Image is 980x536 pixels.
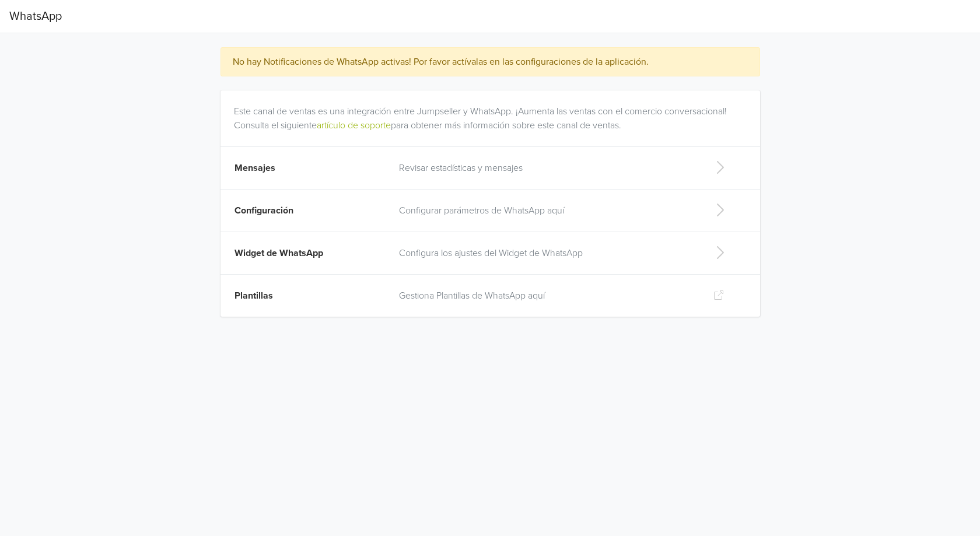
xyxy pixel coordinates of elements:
a: artículo de soporte [317,120,391,131]
div: No hay Notificaciones de WhatsApp activas! Por favor actívalas en las configuraciones de la aplic... [233,55,722,69]
p: Gestiona Plantillas de WhatsApp aquí [399,289,695,303]
span: Configuración [235,205,293,216]
p: Configurar parámetros de WhatsApp aquí [399,204,695,218]
div: Este canal de ventas es una integración entre Jumpseller y WhatsApp. ¡Aumenta las ventas con el c... [234,90,751,132]
p: Revisar estadísticas y mensajes [399,161,695,175]
span: Plantillas [235,290,273,302]
p: Configura los ajustes del Widget de WhatsApp [399,246,695,260]
span: WhatsApp [9,5,62,28]
span: Widget de WhatsApp [235,247,323,259]
span: Mensajes [235,162,275,174]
